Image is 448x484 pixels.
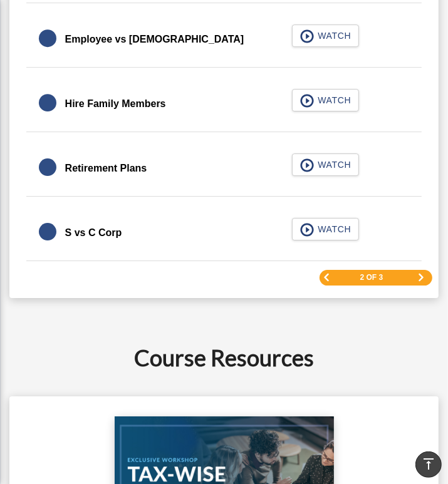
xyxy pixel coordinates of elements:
a: Employee vs [DEMOGRAPHIC_DATA] WATCH [39,24,410,54]
button: WATCH [292,24,360,47]
button: WATCH [292,153,360,176]
a: Next Page [417,273,425,282]
a: Hire Family Members WATCH [39,89,410,119]
div: S vs C Corp [65,224,122,242]
span: WATCH [314,94,351,106]
button: WATCH [292,218,360,240]
div: Retirement Plans [65,160,147,177]
div: Employee vs [DEMOGRAPHIC_DATA] [65,31,244,48]
a: Retirement Plans WATCH [39,153,410,183]
span: 2 of 3 [360,274,383,281]
button: WATCH [292,89,360,111]
a: S vs C Corp WATCH [39,218,410,248]
span: WATCH [314,29,351,42]
a: Previous Page [323,274,330,282]
span: WATCH [314,223,351,235]
span: WATCH [314,158,351,171]
h2: Course Resources [17,342,431,373]
div: Hire Family Members [65,95,166,113]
